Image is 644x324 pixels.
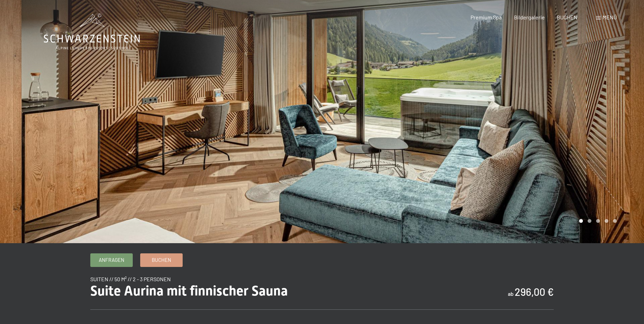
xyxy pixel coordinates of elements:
span: Suiten // 50 m² // 2 - 3 Personen [90,276,171,282]
a: Anfragen [91,254,132,267]
a: BUCHEN [557,14,577,20]
span: Suite Aurina mit finnischer Sauna [90,283,288,299]
a: Premium Spa [471,14,502,20]
a: Bildergalerie [514,14,545,20]
span: Menü [603,14,617,20]
span: Anfragen [99,256,124,264]
a: Buchen [141,254,182,267]
span: ab [508,290,514,297]
span: Buchen [152,256,171,264]
b: 296,00 € [515,286,554,298]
